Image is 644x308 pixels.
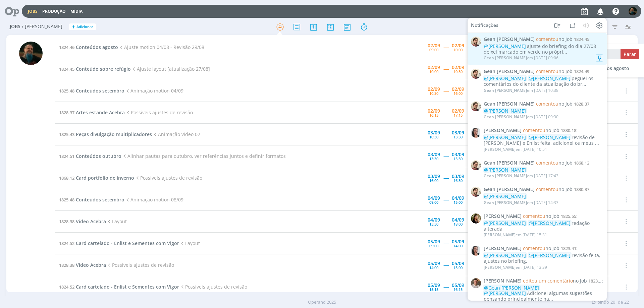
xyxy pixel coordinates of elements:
[443,196,448,203] span: -----
[125,109,193,116] span: Possíveis ajustes de revisão
[484,200,558,205] div: em [DATE] 14:33
[484,246,603,251] span: :
[429,48,438,52] div: 09:00
[59,66,131,72] a: 1824.45Conteúdo sobre refúgio
[484,44,603,55] div: ajuste do briefing do dia 27/08 deixei marcado em verde no própri...
[484,107,526,114] span: @[PERSON_NAME]
[484,88,558,93] div: em [DATE] 10:38
[484,265,547,269] div: em [DATE] 13:39
[574,36,589,42] span: 1824.45
[624,51,636,57] span: Parar
[59,219,74,225] span: 1828.38
[536,36,573,42] span: no Job
[68,9,85,14] button: Mídia
[152,131,200,137] span: Animação video 02
[618,299,623,306] span: de
[59,262,106,268] a: 1828.38Vídeo Acebra
[452,174,464,179] div: 03/09
[443,175,448,181] span: -----
[587,65,629,71] span: Conteúdos agosto
[69,23,96,30] button: +Adicionar
[452,109,464,113] div: 02/09
[179,240,200,246] span: Layout
[59,197,74,203] span: 1825.48
[561,213,576,219] span: 1825.55
[523,213,545,219] span: comentou
[629,7,637,15] img: M
[59,44,118,50] a: 1824.46Conteúdos agosto
[484,187,603,192] span: :
[610,299,615,306] span: 20
[22,24,62,29] span: / [PERSON_NAME]
[59,153,74,159] span: 1824.51
[59,131,74,137] span: 1825.43
[471,213,481,224] img: C
[624,299,629,306] span: 22
[471,37,481,47] img: G
[443,109,448,116] span: -----
[484,101,603,107] span: :
[76,131,152,137] span: Peças divulgação multiplicadores
[484,221,603,232] div: redação alterada
[484,252,526,258] span: @[PERSON_NAME]
[453,266,463,269] div: 15:00
[471,278,481,288] img: T
[76,262,106,268] span: Vídeo Acebra
[628,5,637,17] button: M
[42,8,66,14] a: Produção
[59,87,124,94] a: 1825.48Conteúdos setembro
[536,101,573,107] span: no Job
[76,196,124,203] span: Conteúdos setembro
[484,232,516,238] span: [PERSON_NAME]
[428,152,440,157] div: 03/09
[523,127,545,133] span: comentou
[59,66,74,72] span: 1824.45
[484,134,526,140] span: @[PERSON_NAME]
[484,233,547,237] div: em [DATE] 15:31
[523,277,573,284] span: editou um comentário
[484,114,527,120] span: Gean [PERSON_NAME]
[484,56,558,60] div: em [DATE] 09:06
[429,222,438,226] div: 15:30
[484,264,516,270] span: [PERSON_NAME]
[443,66,448,72] span: -----
[106,262,174,268] span: Possíveis ajustes de revisão
[428,261,440,266] div: 05/09
[574,101,589,107] span: 1828.37
[453,222,463,226] div: 18:00
[484,87,527,93] span: Gean [PERSON_NAME]
[59,131,152,137] a: 1825.43Peças divulgação multiplicadores
[428,218,440,222] div: 04/09
[561,127,576,133] span: 1830.18
[429,200,438,204] div: 09:00
[529,220,571,226] span: @[PERSON_NAME]
[536,186,558,192] span: comentou
[428,174,440,179] div: 03/09
[536,160,573,166] span: no Job
[484,101,535,107] span: Gean [PERSON_NAME]
[429,135,438,139] div: 10:30
[523,127,559,133] span: no Job
[429,179,438,182] div: 16:00
[484,160,535,166] span: Gean [PERSON_NAME]
[429,244,438,248] div: 09:00
[59,44,74,50] span: 1824.46
[536,160,558,166] span: comentou
[529,134,571,140] span: @[PERSON_NAME]
[523,245,545,251] span: comentou
[428,43,440,48] div: 02/09
[484,278,603,284] span: :
[59,284,179,290] a: 1824.52Card cartelado - Enlist e Sementes com Vigor
[106,218,127,225] span: Layout
[471,69,481,79] img: G
[443,240,448,246] span: -----
[452,87,464,91] div: 02/09
[484,160,603,166] span: :
[484,135,603,146] div: revisão de [PERSON_NAME] e Enlist feita, adicionei os meus ...
[574,68,589,74] span: 1824.49
[484,290,526,296] span: @[PERSON_NAME]
[452,196,464,200] div: 04/09
[484,246,522,251] span: [PERSON_NAME]
[443,284,448,290] span: -----
[453,135,463,139] div: 13:30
